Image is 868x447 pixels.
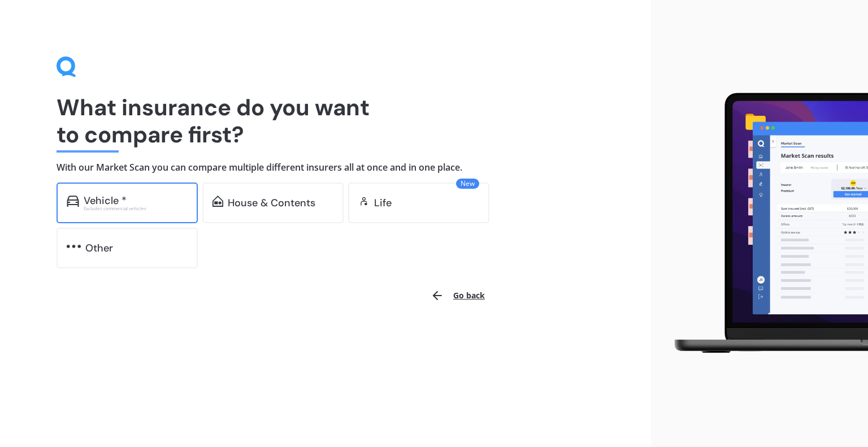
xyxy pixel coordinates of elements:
[57,162,594,173] h4: With our Market Scan you can compare multiple different insurers all at once and in one place.
[358,196,370,207] img: life.f720d6a2d7cdcd3ad642.svg
[67,241,81,252] img: other.81dba5aafe580aa69f38.svg
[374,197,392,209] div: Life
[228,197,315,209] div: House & Contents
[424,282,492,309] button: Go back
[67,196,79,207] img: car.f15378c7a67c060ca3f3.svg
[57,94,594,148] h1: What insurance do you want to compare first?
[456,179,479,189] span: New
[85,242,113,254] div: Other
[84,206,188,211] div: Excludes commercial vehicles
[84,195,127,206] div: Vehicle *
[212,196,223,207] img: home-and-contents.b802091223b8502ef2dd.svg
[660,87,868,360] img: laptop.webp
